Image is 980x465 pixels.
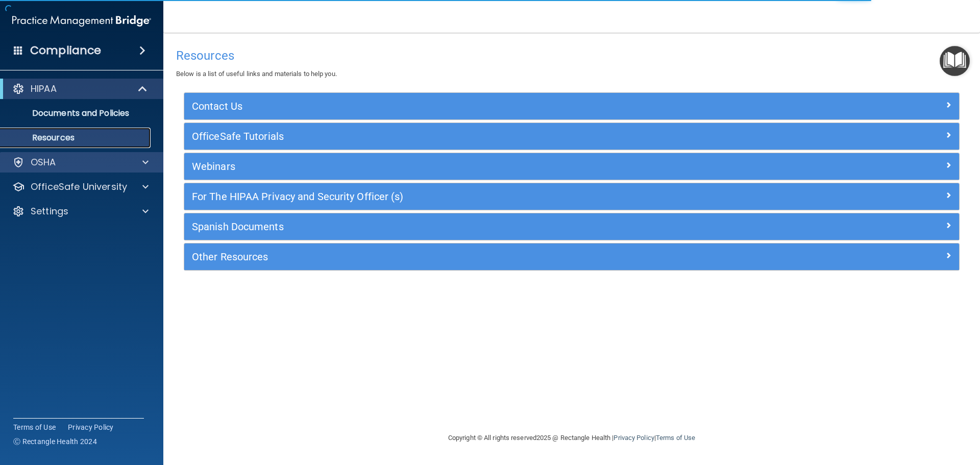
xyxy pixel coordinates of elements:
[13,422,56,432] a: Terms of Use
[31,83,57,95] p: HIPAA
[30,43,101,58] h4: Compliance
[192,128,951,144] a: OfficeSafe Tutorials
[13,436,97,447] span: Ⓒ Rectangle Health 2024
[192,161,758,172] h5: Webinars
[31,205,68,217] p: Settings
[656,434,695,442] a: Terms of Use
[7,108,146,118] p: Documents and Policies
[12,205,149,217] a: Settings
[192,251,758,262] h5: Other Resources
[7,133,146,143] p: Resources
[385,422,758,454] div: Copyright © All rights reserved 2025 @ Rectangle Health | |
[614,434,654,442] a: Privacy Policy
[176,70,337,78] span: Below is a list of useful links and materials to help you.
[31,181,127,193] p: OfficeSafe University
[192,101,758,112] h5: Contact Us
[192,218,951,235] a: Spanish Documents
[192,191,758,202] h5: For The HIPAA Privacy and Security Officer (s)
[192,249,951,265] a: Other Resources
[803,393,968,433] iframe: Drift Widget Chat Controller
[12,181,149,193] a: OfficeSafe University
[192,188,951,205] a: For The HIPAA Privacy and Security Officer (s)
[12,83,148,95] a: HIPAA
[12,156,149,168] a: OSHA
[192,221,758,232] h5: Spanish Documents
[31,156,56,168] p: OSHA
[192,158,951,175] a: Webinars
[176,49,967,62] h4: Resources
[68,422,114,432] a: Privacy Policy
[192,98,951,114] a: Contact Us
[940,46,970,76] button: Open Resource Center
[12,11,151,31] img: PMB logo
[192,131,758,142] h5: OfficeSafe Tutorials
